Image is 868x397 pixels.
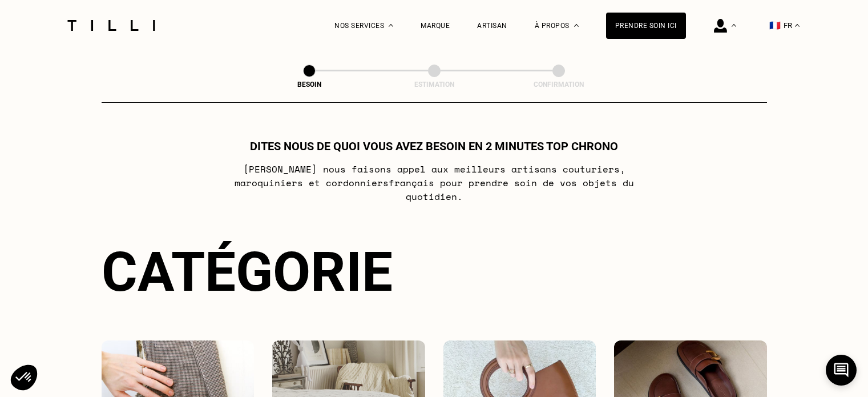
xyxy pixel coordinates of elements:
[63,20,159,31] img: Logo du service de couturière Tilli
[250,139,618,153] h1: Dites nous de quoi vous avez besoin en 2 minutes top chrono
[714,19,727,33] img: icône connexion
[477,22,507,30] a: Artisan
[377,81,491,89] div: Estimation
[102,240,767,304] div: Catégorie
[389,24,393,27] img: Menu déroulant
[421,22,450,30] a: Marque
[769,20,781,31] span: 🇫🇷
[795,24,800,27] img: menu déroulant
[502,81,616,89] div: Confirmation
[252,81,366,89] div: Besoin
[574,24,579,27] img: Menu déroulant à propos
[208,162,660,203] p: [PERSON_NAME] nous faisons appel aux meilleurs artisans couturiers , maroquiniers et cordonniers ...
[732,24,736,27] img: Menu déroulant
[606,13,686,39] a: Prendre soin ici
